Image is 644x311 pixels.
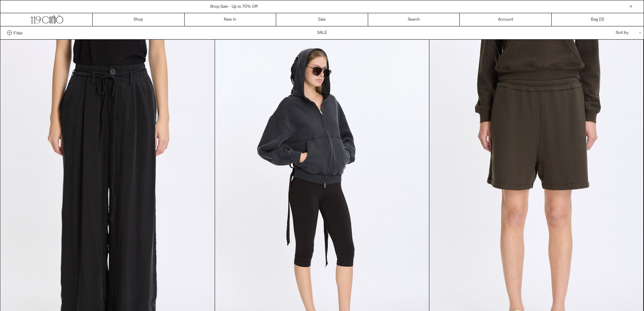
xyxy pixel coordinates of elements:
[276,13,368,26] a: Sale
[600,17,604,23] span: )
[185,13,277,26] a: New In
[460,13,552,26] a: Account
[576,26,637,39] div: Sort by
[14,30,23,35] span: Filter
[552,13,644,26] a: Bag ()
[368,13,460,26] a: Search
[600,17,603,22] span: 0
[210,4,258,9] a: Shop Sale - Up to 70% Off
[93,13,185,26] a: Shop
